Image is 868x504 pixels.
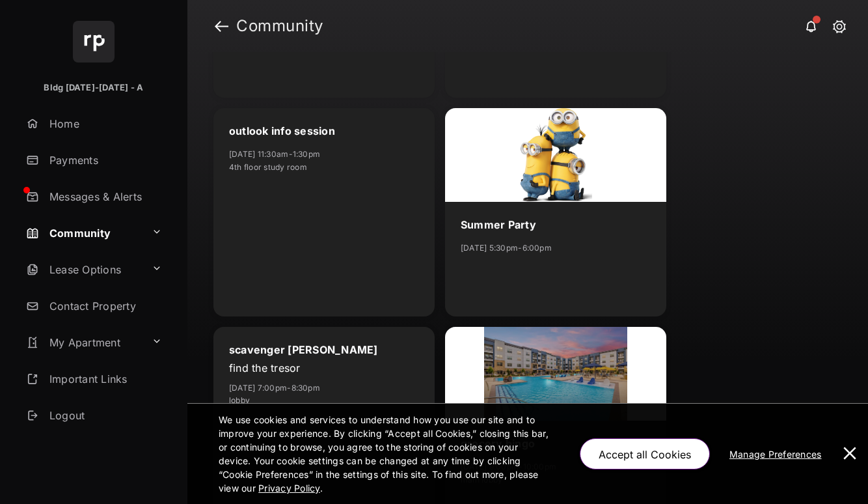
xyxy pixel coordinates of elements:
[21,108,187,139] a: Home
[461,217,536,232] div: Summer Party
[229,162,307,172] span: 4th floor study room
[21,290,187,322] a: Contact Property
[293,149,321,159] time: 1:30pm
[258,483,319,494] u: Privacy Policy
[729,449,827,460] u: Manage Preferences
[229,343,378,357] div: scavenger [PERSON_NAME]
[21,145,187,176] a: Payments
[44,81,143,94] p: Bldg [DATE]-[DATE] - A
[21,217,146,249] a: Community
[258,149,289,159] time: 11:30am
[487,243,554,253] span: -
[229,149,256,159] time: [DATE]
[461,243,487,253] time: [DATE]
[522,243,552,253] time: 6:00pm
[256,149,323,159] span: -
[73,21,115,63] img: svg+xml;base64,PHN2ZyB4bWxucz0iaHR0cDovL3d3dy53My5vcmcvMjAwMC9zdmciIHdpZHRoPSI2NCIgaGVpZ2h0PSI2NC...
[489,243,519,253] time: 5:30pm
[229,383,256,393] time: [DATE]
[219,413,552,495] p: We use cookies and services to understand how you use our site and to improve your experience. By...
[580,438,710,469] button: Accept all Cookies
[21,254,146,285] a: Lease Options
[236,18,323,34] strong: Community
[21,327,146,358] a: My Apartment
[21,181,187,212] a: Messages & Alerts
[229,395,250,405] span: lobby
[229,361,419,375] p: find the tresor
[229,124,335,138] div: outlook info session
[21,400,187,431] a: Logout
[258,383,288,393] time: 7:00pm
[256,383,323,393] span: -
[21,363,167,395] a: Important Links
[292,383,321,393] time: 8:30pm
